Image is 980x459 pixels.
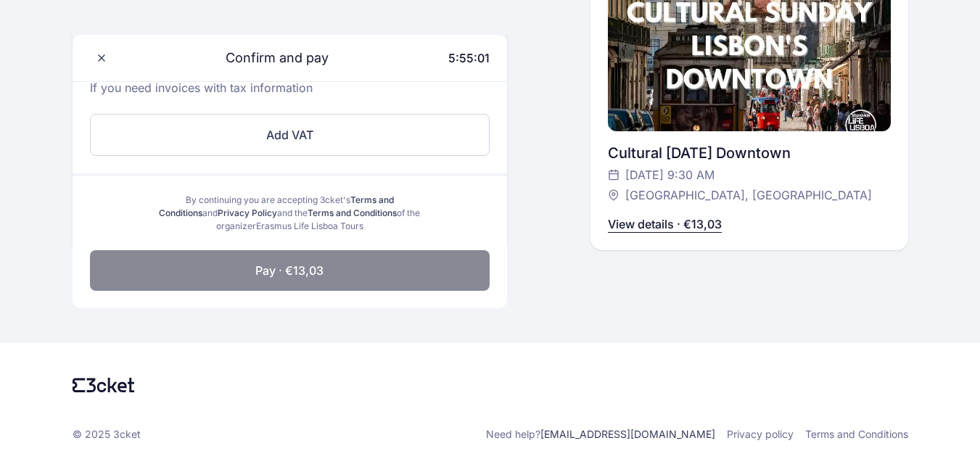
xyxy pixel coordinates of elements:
[218,207,277,218] a: Privacy Policy
[90,250,490,291] button: Pay · €13,03
[625,186,872,204] span: [GEOGRAPHIC_DATA], [GEOGRAPHIC_DATA]
[608,215,722,233] p: View details · €13,03
[540,428,715,440] a: [EMAIL_ADDRESS][DOMAIN_NAME]
[608,143,891,163] div: Cultural [DATE] Downtown
[625,166,715,183] span: [DATE] 9:30 AM
[486,427,715,442] p: Need help?
[90,79,490,108] p: If you need invoices with tax information
[154,194,426,233] div: By continuing you are accepting 3cket's and and the of the organizer
[256,220,363,231] span: Erasmus Life Lisboa Tours
[448,51,490,65] span: 5:55:01
[73,427,141,442] p: © 2025 3cket
[805,427,908,442] a: Terms and Conditions
[90,114,490,156] button: Add VAT
[208,48,329,68] span: Confirm and pay
[255,262,324,279] span: Pay · €13,03
[308,207,397,218] a: Terms and Conditions
[727,427,794,442] a: Privacy policy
